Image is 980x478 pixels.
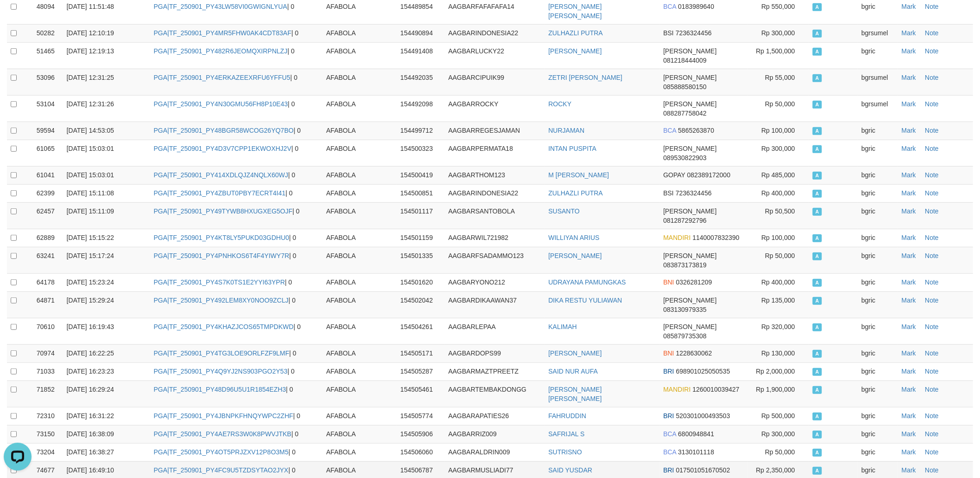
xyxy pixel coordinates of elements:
a: Mark [902,145,916,152]
a: Note [925,100,939,108]
td: 72310 [33,407,63,425]
td: 71852 [33,381,63,407]
a: PGA|TF_250901_PY4MR5FHW0AK4CDT83AF [154,29,291,37]
td: bgric [858,247,898,273]
td: 63241 [33,247,63,273]
a: [PERSON_NAME] [PERSON_NAME] [548,3,602,19]
a: FAHRUDDIN [548,412,586,420]
span: [PERSON_NAME] [663,47,717,55]
span: [PERSON_NAME] [663,207,717,215]
a: PGA|TF_250901_PY4ZBUT0PBY7ECRT4I41 [154,189,285,197]
td: bgric [858,362,898,381]
span: Copy 520301000493503 to clipboard [676,412,730,420]
span: AAGBARPERMATA18 [448,145,513,152]
span: Rp 1,900,000 [756,386,795,393]
td: AFABOLA [322,69,397,95]
span: [DATE] 12:31:25 [66,74,114,81]
a: PGA|TF_250901_PY49TYWB8HXUGXEG5OJF [154,207,292,215]
a: Mark [902,252,916,259]
span: Rp 55,000 [765,74,795,81]
span: MANDIRI [663,234,691,241]
a: Note [925,278,939,286]
span: 154500851 [400,189,433,197]
a: Note [925,207,939,215]
td: bgric [858,166,898,184]
td: bgric [858,42,898,69]
td: 61041 [33,166,63,184]
span: GOPAY [663,171,685,179]
span: Copy 0326281209 to clipboard [676,278,712,286]
span: Accepted [813,234,822,242]
td: AFABOLA [322,229,397,247]
td: bgric [858,202,898,229]
td: 53096 [33,69,63,95]
a: Note [925,47,939,55]
span: [PERSON_NAME] [663,323,717,330]
a: Note [925,430,939,438]
a: Mark [902,100,916,108]
td: 62457 [33,202,63,229]
span: Accepted [813,386,822,394]
span: Accepted [813,101,822,109]
span: [PERSON_NAME] [663,297,717,304]
a: PGA|TF_250901_PY4FC9U5TZDSYTAO2JYX [154,466,288,474]
a: PGA|TF_250901_PY4PNHKOS6T4F4YIWY7R [154,252,289,259]
span: [DATE] 16:29:24 [66,386,114,393]
a: Note [925,386,939,393]
span: AAGBARLUCKY22 [448,47,505,55]
a: SUSANTO [548,207,579,215]
span: Copy 089530822903 to clipboard [663,154,706,161]
a: PGA|TF_250901_PY492LEM8XY0NOO9ZCLJ [154,297,288,304]
td: | 0 [150,381,322,407]
td: 70610 [33,318,63,344]
td: bgric [858,229,898,247]
span: [DATE] 15:23:24 [66,278,114,286]
span: Rp 135,000 [762,297,795,304]
a: PGA|TF_250901_PY4JBNPKFHNQYWPC2ZHF [154,412,293,420]
a: Note [925,323,939,330]
a: Mark [902,3,916,10]
span: Copy 081218444009 to clipboard [663,57,706,64]
span: 154492098 [400,100,433,108]
td: | 0 [150,247,322,273]
a: Mark [902,234,916,241]
span: Accepted [813,48,822,56]
span: [PERSON_NAME] [663,252,717,259]
span: Accepted [813,368,822,376]
a: Note [925,3,939,10]
a: UDRAYANA PAMUNGKAS [548,278,626,286]
span: [DATE] 15:17:24 [66,252,114,259]
span: Copy 085879735308 to clipboard [663,332,706,340]
td: | 0 [150,273,322,291]
span: Rp 50,000 [765,252,795,259]
span: Copy 7236324456 to clipboard [676,189,712,197]
a: PGA|TF_250901_PY4TG3LOE9ORLFZF9LMF [154,349,289,357]
a: Mark [902,368,916,375]
span: 154490894 [400,29,433,37]
td: bgric [858,273,898,291]
td: AFABOLA [322,273,397,291]
button: Open LiveChat chat widget [4,4,32,32]
a: Mark [902,412,916,420]
span: BNI [663,349,674,357]
span: [DATE] 12:31:26 [66,100,114,108]
span: Accepted [813,3,822,11]
span: AAGBARDOPS99 [448,349,501,357]
a: WILLIYAN ARIUS [548,234,599,241]
span: Rp 400,000 [762,189,795,197]
a: PGA|TF_250901_PY43LW58VI0GWIGNLYUA [154,3,287,10]
a: PGA|TF_250901_PY4KT8LY5PUKD03GDHU0 [154,234,289,241]
span: AAGBARWIL721982 [448,234,509,241]
a: Mark [902,29,916,37]
span: [DATE] 11:51:48 [66,3,114,10]
span: AAGBARROCKY [448,100,499,108]
td: 64871 [33,291,63,318]
span: Rp 500,000 [762,412,795,420]
td: AFABOLA [322,202,397,229]
td: bgrsumel [858,69,898,95]
td: AFABOLA [322,318,397,344]
td: | 0 [150,140,322,166]
a: Note [925,297,939,304]
span: [PERSON_NAME] [663,74,717,81]
td: | 0 [150,24,322,42]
